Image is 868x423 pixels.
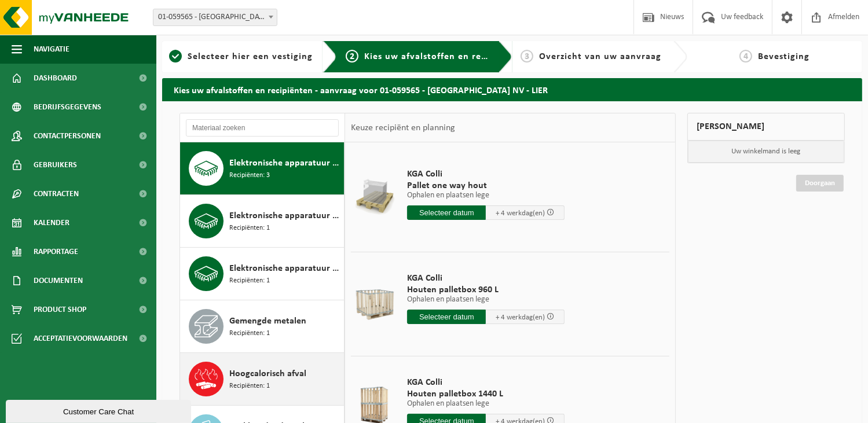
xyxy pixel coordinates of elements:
[186,119,339,137] input: Materiaal zoeken
[345,113,461,142] div: Keuze recipiënt en planning
[180,300,345,353] button: Gemengde metalen Recipiënten: 1
[162,78,862,101] h2: Kies uw afvalstoffen en recipiënten - aanvraag voor 01-059565 - [GEOGRAPHIC_DATA] NV - LIER
[796,175,844,192] a: Doorgaan
[407,180,565,192] span: Pallet one way hout
[153,9,277,25] span: 01-059565 - JERMAYO NV - LIER
[34,64,77,93] span: Dashboard
[180,142,345,195] button: Elektronische apparatuur - overige (OVE) Recipiënten: 3
[168,50,314,64] a: 1Selecteer hier een vestiging
[229,170,270,181] span: Recipiënten: 3
[34,266,83,295] span: Documenten
[169,50,182,62] span: 1
[188,52,313,61] span: Selecteer hier een vestiging
[34,295,86,324] span: Product Shop
[229,381,270,392] span: Recipiënten: 1
[229,156,341,170] span: Elektronische apparatuur - overige (OVE)
[407,284,565,296] span: Houten palletbox 960 L
[229,367,306,381] span: Hoogcalorisch afval
[153,9,277,26] span: 01-059565 - JERMAYO NV - LIER
[229,314,306,328] span: Gemengde metalen
[687,113,845,141] div: [PERSON_NAME]
[180,353,345,406] button: Hoogcalorisch afval Recipiënten: 1
[364,52,523,61] span: Kies uw afvalstoffen en recipiënten
[346,50,358,62] span: 2
[180,195,345,248] button: Elektronische apparatuur - TV-monitoren (TVM) Recipiënten: 1
[496,209,545,217] span: + 4 werkdag(en)
[407,388,565,400] span: Houten palletbox 1440 L
[539,52,661,61] span: Overzicht van uw aanvraag
[407,400,565,408] p: Ophalen en plaatsen lege
[407,205,486,220] input: Selecteer datum
[34,237,78,266] span: Rapportage
[229,275,270,286] span: Recipiënten: 1
[34,208,69,237] span: Kalender
[34,93,101,122] span: Bedrijfsgegevens
[34,150,77,179] span: Gebruikers
[688,141,844,163] p: Uw winkelmand is leeg
[521,50,533,62] span: 3
[407,310,486,324] input: Selecteer datum
[34,324,127,353] span: Acceptatievoorwaarden
[496,314,545,321] span: + 4 werkdag(en)
[758,52,810,61] span: Bevestiging
[407,192,565,200] p: Ophalen en plaatsen lege
[229,223,270,234] span: Recipiënten: 1
[229,262,341,275] span: Elektronische apparatuur (KV) koelvries (huishoudelijk)
[229,328,270,339] span: Recipiënten: 1
[34,179,79,208] span: Contracten
[6,398,193,423] iframe: chat widget
[407,296,565,304] p: Ophalen en plaatsen lege
[180,248,345,300] button: Elektronische apparatuur (KV) koelvries (huishoudelijk) Recipiënten: 1
[34,122,101,150] span: Contactpersonen
[407,168,565,180] span: KGA Colli
[739,50,752,62] span: 4
[407,377,565,388] span: KGA Colli
[229,209,341,223] span: Elektronische apparatuur - TV-monitoren (TVM)
[34,35,69,64] span: Navigatie
[407,273,565,284] span: KGA Colli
